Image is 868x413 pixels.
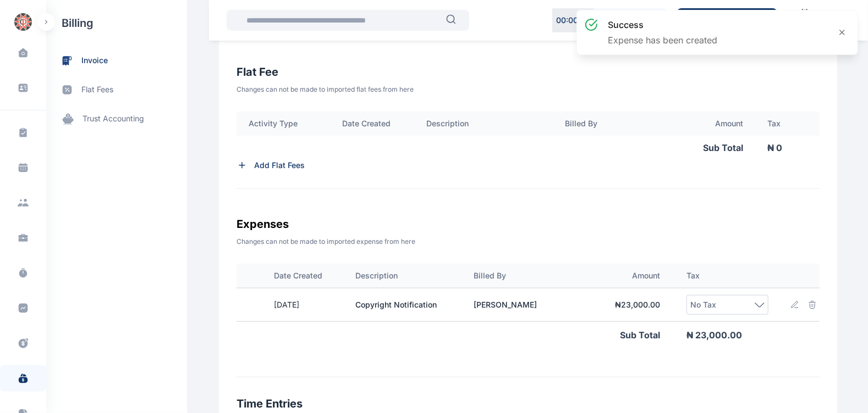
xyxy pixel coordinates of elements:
[237,215,820,233] h3: Expenses
[556,15,590,26] p: 00 : 00 : 00
[608,18,717,31] h3: success
[808,300,817,309] img: delete-trash.e91de609.svg
[343,264,461,288] th: Description
[46,75,187,104] a: flat fees
[586,288,673,322] td: ₦ 23,000.00
[343,288,461,322] td: Copyright Notification
[237,85,820,94] p: Changes can not be made to imported flat fees from here
[237,111,330,136] th: Activity Type
[460,264,586,288] th: Billed By
[703,141,743,154] p: Sub Total
[237,237,820,246] p: Changes can not be made to imported expense from here
[81,55,108,66] span: invoice
[663,111,755,136] th: Amount
[254,160,305,171] p: Add Flat Fees
[586,264,673,288] th: Amount
[460,288,586,322] td: [PERSON_NAME]
[81,84,113,96] span: flat fees
[673,264,782,288] th: Tax
[755,111,853,136] th: Tax
[46,104,187,133] a: trust accounting
[330,111,414,136] th: Date Created
[261,288,342,322] td: [DATE]
[620,328,660,342] p: Sub Total
[690,298,716,311] span: No Tax
[553,111,663,136] th: Billed By
[237,395,820,412] h3: Time Entries
[237,63,820,81] h3: Flat Fee
[686,328,813,342] p: ₦ 23,000.00
[608,34,717,47] p: Expense has been created
[414,111,553,136] th: Description
[46,46,187,75] a: invoice
[786,4,823,37] a: Calendar
[261,264,342,288] th: Date Created
[83,113,144,125] span: trust accounting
